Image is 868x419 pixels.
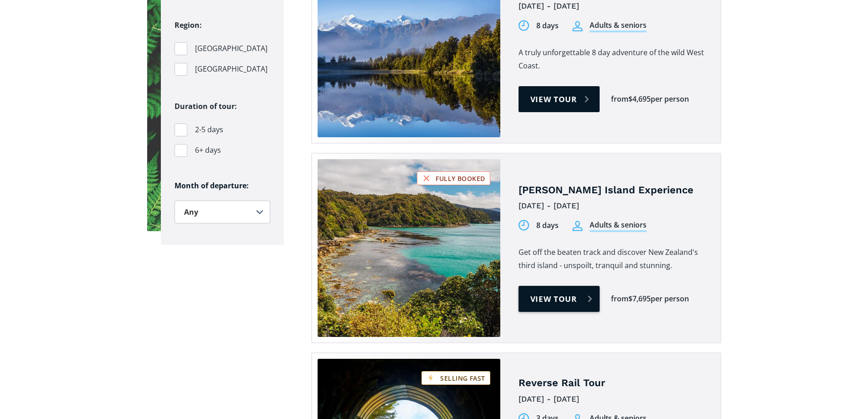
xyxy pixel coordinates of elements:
div: per person [651,94,689,104]
div: from [611,94,628,104]
div: Adults & seniors [590,220,647,232]
div: days [542,21,559,31]
h4: [PERSON_NAME] Island Experience [519,184,707,197]
div: 8 [536,220,540,231]
span: [GEOGRAPHIC_DATA] [195,42,267,55]
legend: Region: [175,19,202,32]
div: [DATE] - [DATE] [519,199,707,213]
a: View tour [519,86,600,112]
div: [DATE] - [DATE] [519,392,707,406]
p: A truly unforgettable 8 day adventure of the wild West Coast. [519,46,707,72]
h6: Month of departure: [175,181,270,191]
div: Adults & seniors [590,20,647,32]
legend: Duration of tour: [175,100,237,113]
div: per person [651,294,689,304]
h4: Reverse Rail Tour [519,377,707,390]
div: days [542,220,559,231]
p: Get off the beaten track and discover New Zealand's third island - unspoilt, tranquil and stunning. [519,246,707,272]
span: 6+ days [195,144,221,156]
div: $7,695 [628,294,651,304]
div: 8 [536,21,540,31]
span: 2-5 days [195,124,223,136]
span: [GEOGRAPHIC_DATA] [195,63,267,75]
a: View tour [519,286,600,312]
div: $4,695 [628,94,651,104]
div: from [611,294,628,304]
